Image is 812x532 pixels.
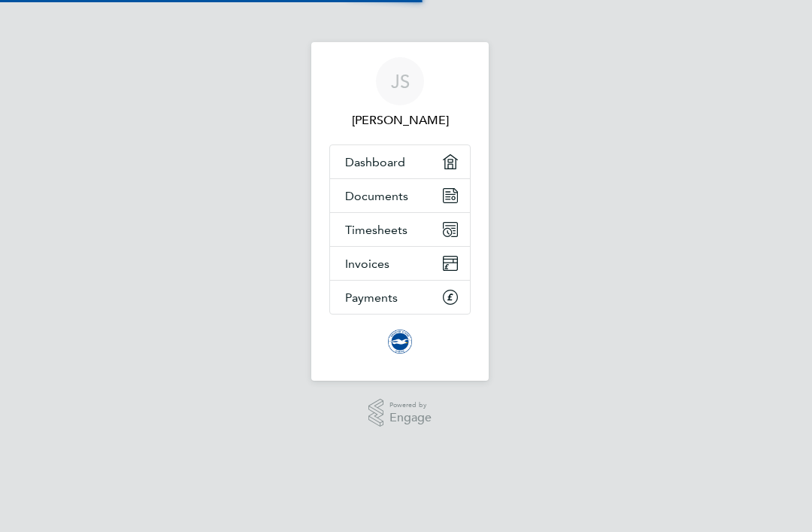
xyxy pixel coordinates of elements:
[345,290,398,305] span: Payments
[329,57,471,129] a: JS[PERSON_NAME]
[330,281,470,314] a: Payments
[330,247,470,280] a: Invoices
[330,145,470,178] a: Dashboard
[388,330,412,354] img: brightonandhovealbion-logo-retina.png
[311,42,489,381] nav: Main navigation
[345,257,389,271] span: Invoices
[368,399,432,427] a: Powered byEngage
[345,155,405,169] span: Dashboard
[391,71,410,91] span: JS
[389,399,432,412] span: Powered by
[330,213,470,246] a: Timesheets
[345,223,408,237] span: Timesheets
[345,189,408,203] span: Documents
[330,179,470,212] a: Documents
[329,111,471,129] span: Julie Salmon
[329,330,471,354] a: Go to home page
[389,412,432,424] span: Engage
